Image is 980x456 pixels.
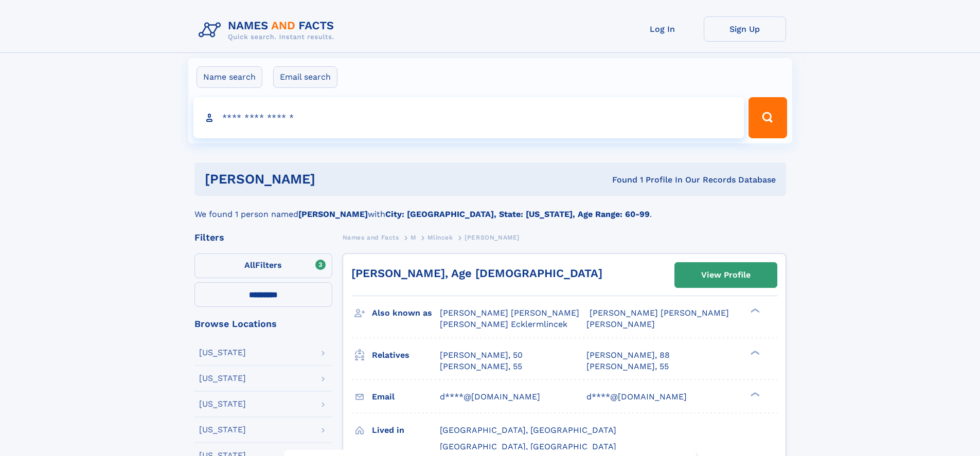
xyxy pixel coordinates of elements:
[704,16,786,42] a: Sign Up
[411,231,416,244] a: M
[372,346,440,364] h3: Relatives
[199,400,246,408] div: [US_STATE]
[197,66,262,88] label: Name search
[465,234,520,241] span: [PERSON_NAME]
[748,307,760,314] div: ❯
[427,231,453,244] a: Mlincek
[440,425,616,435] span: [GEOGRAPHIC_DATA], [GEOGRAPHIC_DATA]
[440,350,523,361] a: [PERSON_NAME], 50
[194,319,332,329] div: Browse Locations
[193,97,744,138] input: search input
[440,442,616,451] span: [GEOGRAPHIC_DATA], [GEOGRAPHIC_DATA]
[372,304,440,322] h3: Also known as
[343,231,399,244] a: Names and Facts
[440,319,567,329] span: [PERSON_NAME] Ecklermlincek
[372,388,440,406] h3: Email
[194,233,332,242] div: Filters
[586,319,655,329] span: [PERSON_NAME]
[298,209,368,219] b: [PERSON_NAME]
[199,349,246,357] div: [US_STATE]
[748,391,760,397] div: ❯
[440,361,522,372] a: [PERSON_NAME], 55
[351,267,602,280] a: [PERSON_NAME], Age [DEMOGRAPHIC_DATA]
[273,66,337,88] label: Email search
[464,174,776,186] div: Found 1 Profile In Our Records Database
[586,361,669,372] a: [PERSON_NAME], 55
[385,209,650,219] b: City: [GEOGRAPHIC_DATA], State: [US_STATE], Age Range: 60-99
[440,308,579,318] span: [PERSON_NAME] [PERSON_NAME]
[194,16,343,44] img: Logo Names and Facts
[199,374,246,382] div: [US_STATE]
[748,349,760,356] div: ❯
[749,97,787,138] button: Search Button
[411,234,416,241] span: M
[675,263,777,287] a: View Profile
[244,260,255,270] span: All
[701,263,751,287] div: View Profile
[194,196,786,221] div: We found 1 person named with .
[194,253,332,278] label: Filters
[372,422,440,439] h3: Lived in
[205,173,464,186] h1: [PERSON_NAME]
[427,234,453,241] span: Mlincek
[621,16,704,42] a: Log In
[199,426,246,434] div: [US_STATE]
[586,350,670,361] a: [PERSON_NAME], 88
[590,308,729,318] span: [PERSON_NAME] [PERSON_NAME]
